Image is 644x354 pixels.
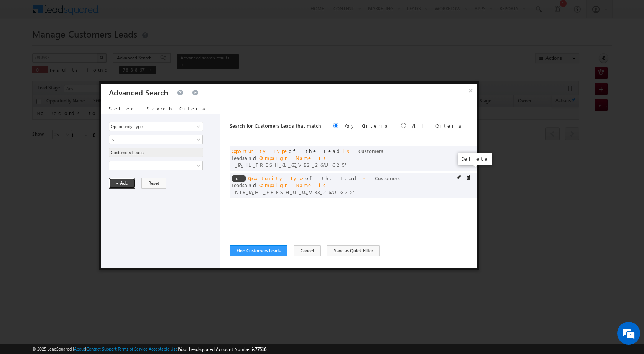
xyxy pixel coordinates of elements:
[141,178,166,189] button: Reset
[109,135,203,144] a: Is
[327,245,380,256] button: Save as Quick Filter
[230,245,287,256] button: Find Customers Leads
[319,155,329,161] span: is
[32,346,266,353] span: © 2025 LeadSquared | | | | |
[118,346,148,351] a: Terms of Service
[149,346,178,351] a: Acceptable Use
[13,40,32,50] img: d_60004797649_company_0_60004797649
[232,148,289,154] span: Opportunity Type
[255,346,266,352] span: 77516
[192,123,202,130] a: Show All Items
[109,122,203,131] input: Type to Search
[230,122,321,129] span: Search for Customers Leads that match
[345,122,389,129] label: Any Criteria
[259,182,313,188] span: Campaign Name
[179,346,266,352] span: Your Leadsquared Account Number is
[412,122,462,129] label: All Criteria
[232,189,356,195] span: NTB_PA_HL_FRESH_CL_CC_VB3_26AUG25
[232,161,348,168] span: _PA_HL_FRESH_CL_CC_VB2_26AUG25
[359,175,369,181] span: is
[109,84,168,101] h3: Advanced Search
[109,105,206,112] span: Select Search Criteria
[40,40,129,50] div: Chat with us now
[248,175,305,181] span: Opportunity Type
[86,346,117,351] a: Contact Support
[319,182,329,188] span: is
[109,178,135,189] button: + Add
[458,153,492,165] div: Delete
[343,148,352,154] span: is
[104,236,139,247] em: Start Chat
[109,148,203,157] input: Type to Search
[10,71,140,230] textarea: Type your message and hit 'Enter'
[294,245,321,256] button: Cancel
[259,155,313,161] span: Campaign Name
[232,175,400,188] span: Customers Leads
[74,346,85,351] a: About
[232,175,246,182] span: or
[232,148,383,168] span: of the Lead and
[232,175,400,195] span: of the Lead and
[465,84,477,97] button: ×
[126,4,144,22] div: Minimize live chat window
[232,148,383,161] span: Customers Leads
[109,136,192,143] span: Is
